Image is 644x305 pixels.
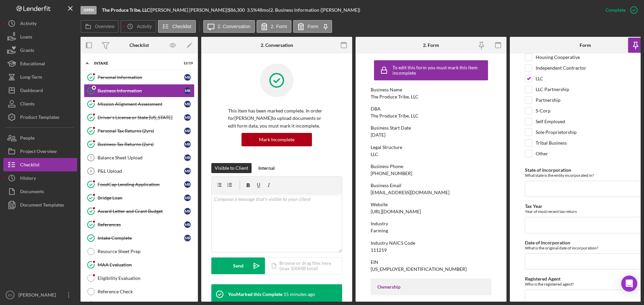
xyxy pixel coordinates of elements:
[84,231,195,245] a: Intake CompleteMR
[84,71,195,84] a: Personal InformationMR
[371,87,491,92] div: Business Name
[255,163,278,173] button: Internal
[536,54,580,61] label: Housing Cooperative
[98,222,184,227] div: References
[20,198,64,213] div: Document Templates
[20,158,40,173] div: Checklist
[84,245,195,258] a: Resource Sheet Prep
[271,24,287,29] label: 2. Form
[184,74,191,81] div: M R
[184,168,191,174] div: M R
[94,61,176,65] div: Intake
[184,101,191,107] div: M R
[84,84,195,97] a: Business InformationMR
[98,209,184,214] div: Award Letter and Grant Budget
[392,65,486,76] div: To edit this form you must mark this item incomplete
[536,107,550,114] label: S-Corp
[3,84,77,97] button: Dashboard
[184,154,191,161] div: M R
[98,88,184,93] div: Business Information
[98,128,184,134] div: Personal Tax Returns (2yrs)
[184,181,191,188] div: M R
[257,7,269,13] div: 48 mo
[20,84,43,99] div: Dashboard
[84,138,195,151] a: Business Tax Returns (2yrs)MR
[283,292,315,297] time: 2025-09-17 13:15
[536,97,560,103] label: Partnership
[580,43,591,48] div: Form
[84,258,195,272] a: MAA Evaluation
[184,128,191,134] div: M R
[84,164,195,178] a: 8P&L UploadMR
[3,131,77,145] a: People
[3,97,77,110] button: Clients
[371,171,412,176] div: [PHONE_NUMBER]
[98,101,184,107] div: Mission Alignment Assessment
[536,118,565,125] label: Self Employed
[371,106,491,111] div: DBA
[80,20,119,33] button: Overview
[371,259,491,265] div: EIN
[3,70,77,84] a: Long-Term
[3,30,77,44] a: Loans
[258,163,275,173] div: Internal
[3,158,77,171] button: Checklist
[98,262,194,268] div: MAA Evaluation
[3,185,77,198] button: Documents
[371,209,421,214] div: [URL][DOMAIN_NAME]
[3,171,77,185] a: History
[536,75,543,82] label: LLC
[371,202,491,207] div: Website
[98,115,184,120] div: Driver's License or State [US_STATE]
[184,221,191,228] div: M R
[181,61,193,65] div: 12 / 19
[17,288,60,303] div: [PERSON_NAME]
[308,24,319,29] label: Form
[184,87,191,94] div: M R
[3,288,77,302] button: ES[PERSON_NAME]
[3,17,77,30] button: Activity
[137,24,152,29] label: Activity
[536,65,586,71] label: Independent Contractor
[172,24,192,29] label: Checklist
[293,20,332,33] button: Form
[621,276,637,292] div: Open Intercom Messenger
[371,164,491,169] div: Business Phone
[98,249,194,254] div: Resource Sheet Prep
[525,203,542,209] label: Tax Year
[84,151,195,164] a: 7Balance Sheet UploadMR
[84,97,195,111] a: Mission Alignment AssessmentMR
[3,44,77,57] a: Grants
[80,6,97,14] div: Open
[599,3,641,17] button: Complete
[20,44,34,59] div: Grants
[371,240,491,246] div: Industry NAICS Code
[228,292,282,297] div: You Marked this Complete
[184,195,191,201] div: M R
[184,235,191,241] div: M R
[98,155,184,160] div: Balance Sheet Upload
[371,145,491,150] div: Legal Structure
[90,169,92,173] tspan: 8
[3,145,77,158] a: Project Overview
[20,110,59,126] div: Product Templates
[8,293,12,297] text: ES
[84,205,195,218] a: Award Letter and Grant BudgetMR
[102,7,150,13] b: The Produce Tribe, LLC
[20,185,44,200] div: Documents
[20,145,57,160] div: Project Overview
[98,235,184,241] div: Intake Complete
[3,110,77,124] button: Product Templates
[536,150,548,157] label: Other
[371,132,385,138] div: [DATE]
[423,43,439,48] div: 2. Form
[261,43,293,48] div: 2. Conversation
[184,208,191,215] div: M R
[151,7,228,13] div: [PERSON_NAME] [PERSON_NAME] |
[98,75,184,80] div: Personal Information
[98,168,184,174] div: P&L Upload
